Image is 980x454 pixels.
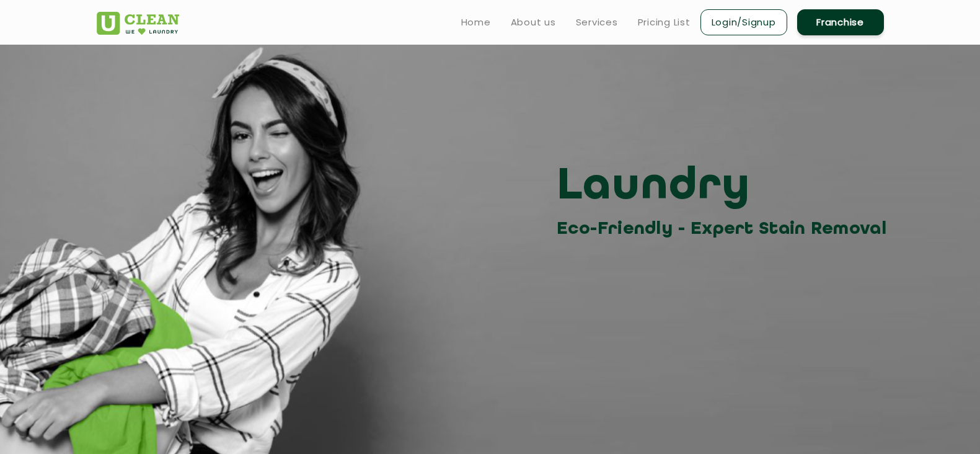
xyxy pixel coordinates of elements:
[461,15,491,30] a: Home
[511,15,556,30] a: About us
[638,15,691,30] a: Pricing List
[700,9,787,35] a: Login/Signup
[557,215,893,243] h3: Eco-Friendly - Expert Stain Removal
[797,9,884,35] a: Franchise
[557,159,893,215] h3: Laundry
[97,12,179,35] img: UClean Laundry and Dry Cleaning
[576,15,618,30] a: Services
